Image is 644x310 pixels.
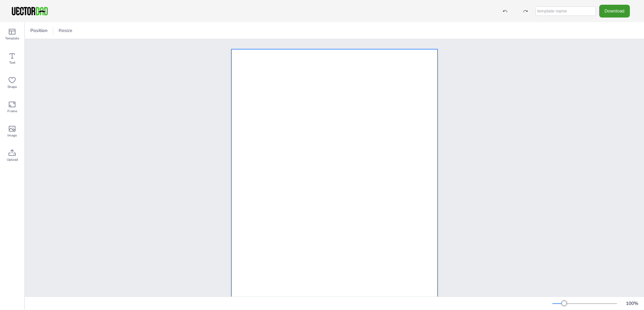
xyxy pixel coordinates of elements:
[7,84,17,90] span: Shape
[5,36,19,41] span: Template
[599,5,630,17] button: Download
[29,27,49,34] span: Position
[9,60,15,65] span: Text
[624,300,640,307] div: 100 %
[11,6,49,16] img: VectorDad-1.png
[536,6,596,16] input: template name
[7,133,17,138] span: Image
[56,25,75,36] button: Resize
[7,108,17,114] span: Frame
[7,157,18,162] span: Upload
